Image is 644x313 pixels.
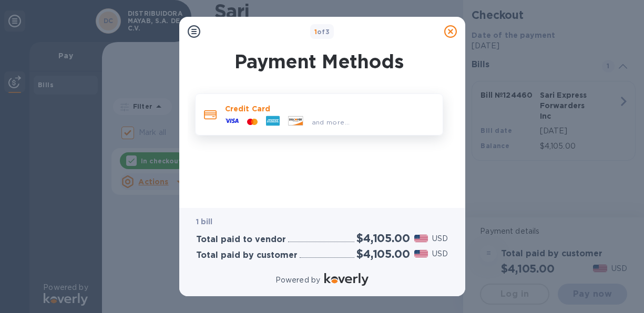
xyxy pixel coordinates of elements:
[432,233,448,244] p: USD
[225,103,434,114] p: Credit Card
[312,118,350,126] span: and more...
[314,28,317,36] span: 1
[196,235,286,245] h3: Total paid to vendor
[196,251,298,260] h3: Total paid by customer
[414,250,428,257] img: USD
[314,28,330,36] b: of 3
[356,232,410,245] h2: $4,105.00
[275,275,320,286] p: Powered by
[196,217,213,226] b: 1 bill
[193,50,445,72] h1: Payment Methods
[432,248,448,259] p: USD
[356,247,410,260] h2: $4,105.00
[324,273,369,286] img: Logo
[414,235,428,242] img: USD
